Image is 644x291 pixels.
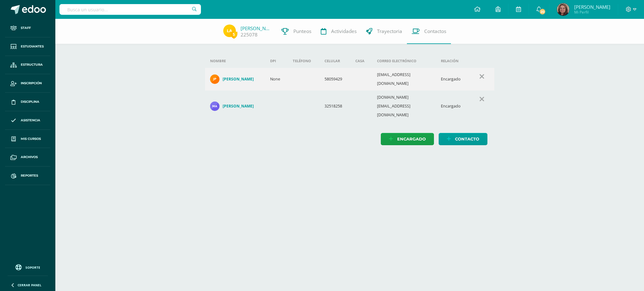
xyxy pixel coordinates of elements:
[5,130,50,148] a: Mis cursos
[5,93,50,111] a: Disciplina
[223,104,254,109] h4: [PERSON_NAME]
[5,167,50,185] a: Reportes
[377,28,402,35] span: Trayectoria
[319,91,351,122] td: 32518258
[372,54,436,68] th: Correo electrónico
[372,68,436,91] td: [EMAIL_ADDRESS][DOMAIN_NAME]
[436,91,469,122] td: Encargado
[8,263,48,271] a: Soporte
[265,68,288,91] td: None
[5,37,50,56] a: Estudiantes
[210,74,219,84] img: 102de6e9ec345c02e6a1cb500679f28b.png
[277,19,316,44] a: Punteos
[21,155,38,160] span: Archivos
[350,54,372,68] th: Casa
[407,19,451,44] a: Contactos
[21,62,43,67] span: Estructura
[21,99,39,104] span: Disciplina
[223,77,254,82] h4: [PERSON_NAME]
[288,54,319,68] th: Teléfono
[21,173,38,178] span: Reportes
[59,4,201,15] input: Busca un usuario...
[241,31,258,38] a: 225078
[21,25,31,30] span: Staff
[223,25,236,37] img: b9a0b9ce8e8722728ad9144c3589eca4.png
[210,102,260,111] a: [PERSON_NAME]
[21,118,40,123] span: Asistencia
[5,74,50,93] a: Inscripción
[241,25,272,31] a: [PERSON_NAME]
[331,28,357,35] span: Actividades
[574,9,610,15] span: Mi Perfil
[5,19,50,37] a: Staff
[436,54,469,68] th: Relación
[5,56,50,74] a: Estructura
[205,54,265,68] th: Nombre
[21,81,42,86] span: Inscripción
[210,102,219,111] img: 674a8dc6e0d6c51f0d233def7b616bbe.png
[319,54,351,68] th: Celular
[439,133,487,145] a: Contacto
[455,133,479,145] span: Contacto
[397,133,426,145] span: Encargado
[574,4,610,10] span: [PERSON_NAME]
[539,8,546,15] span: 20
[381,133,434,145] a: Encargado
[361,19,407,44] a: Trayectoria
[230,30,237,38] span: 5
[5,111,50,130] a: Asistencia
[293,28,311,35] span: Punteos
[21,136,41,141] span: Mis cursos
[319,68,351,91] td: 58059429
[316,19,361,44] a: Actividades
[18,283,42,287] span: Cerrar panel
[5,148,50,167] a: Archivos
[436,68,469,91] td: Encargado
[557,3,569,16] img: b20be52476d037d2dd4fed11a7a31884.png
[424,28,446,35] span: Contactos
[21,44,44,49] span: Estudiantes
[265,54,288,68] th: DPI
[210,74,260,84] a: [PERSON_NAME]
[25,265,40,270] span: Soporte
[372,91,436,122] td: [DOMAIN_NAME][EMAIL_ADDRESS][DOMAIN_NAME]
